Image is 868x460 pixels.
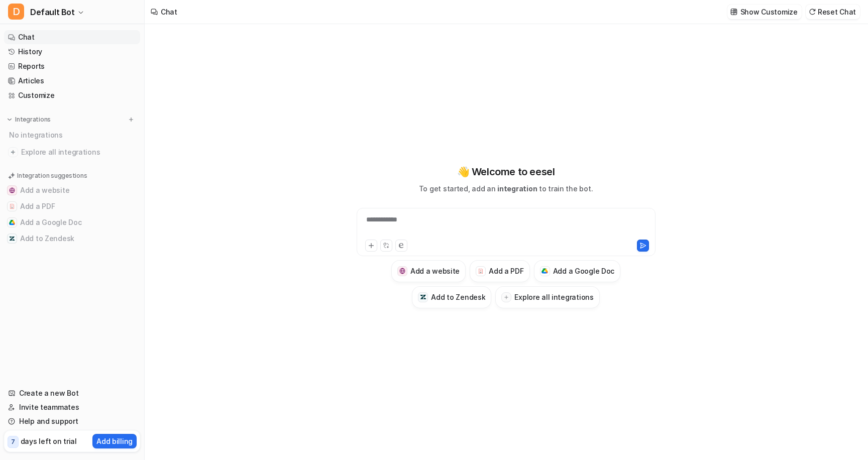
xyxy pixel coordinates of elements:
[6,127,140,143] div: No integrations
[4,145,140,159] a: Explore all integrations
[4,414,140,428] a: Help and support
[161,7,177,17] div: Chat
[497,184,537,193] span: integration
[457,164,555,179] p: 👋 Welcome to eesel
[4,30,140,44] a: Chat
[4,400,140,414] a: Invite teammates
[96,436,133,446] p: Add billing
[740,7,798,17] p: Show Customize
[489,266,523,276] h3: Add a PDF
[478,268,484,274] img: Add a PDF
[92,434,137,448] button: Add billing
[8,4,24,20] span: D
[495,286,599,308] button: Explore all integrations
[4,231,140,247] button: Add to ZendeskAdd to Zendesk
[553,266,615,276] h3: Add a Google Doc
[11,437,15,446] p: 7
[809,8,816,16] img: reset
[9,219,15,225] img: Add a Google Doc
[806,5,860,19] button: Reset Chat
[4,88,140,102] a: Customize
[541,268,548,274] img: Add a Google Doc
[514,292,593,302] h3: Explore all integrations
[4,45,140,59] a: History
[128,116,135,123] img: menu_add.svg
[399,268,406,274] img: Add a website
[410,266,460,276] h3: Add a website
[391,260,466,282] button: Add a websiteAdd a website
[15,116,51,124] p: Integrations
[4,214,140,231] button: Add a Google DocAdd a Google Doc
[17,171,87,180] p: Integration suggestions
[4,59,140,73] a: Reports
[4,386,140,400] a: Create a new Bot
[9,203,15,209] img: Add a PDF
[4,74,140,88] a: Articles
[730,8,737,16] img: customize
[4,182,140,198] button: Add a websiteAdd a website
[30,5,75,19] span: Default Bot
[534,260,621,282] button: Add a Google DocAdd a Google Doc
[9,187,15,193] img: Add a website
[431,292,485,302] h3: Add to Zendesk
[21,144,136,160] span: Explore all integrations
[419,183,593,194] p: To get started, add an to train the bot.
[470,260,529,282] button: Add a PDFAdd a PDF
[9,236,15,242] img: Add to Zendesk
[4,198,140,214] button: Add a PDFAdd a PDF
[21,436,77,446] p: days left on trial
[4,114,54,125] button: Integrations
[8,147,18,157] img: explore all integrations
[727,5,802,19] button: Show Customize
[420,294,426,300] img: Add to Zendesk
[6,116,13,123] img: expand menu
[412,286,491,308] button: Add to ZendeskAdd to Zendesk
